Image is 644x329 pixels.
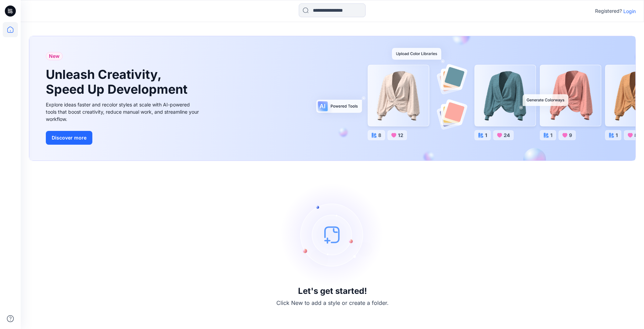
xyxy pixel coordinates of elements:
[623,8,636,15] p: Login
[46,131,92,145] button: Discover more
[46,101,201,123] div: Explore ideas faster and recolor styles at scale with AI-powered tools that boost creativity, red...
[298,286,367,296] h3: Let's get started!
[46,67,191,97] h1: Unleash Creativity, Speed Up Development
[595,7,622,15] p: Registered?
[281,183,384,286] img: empty-state-image.svg
[276,299,389,307] p: Click New to add a style or create a folder.
[46,131,201,145] a: Discover more
[49,52,60,60] span: New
